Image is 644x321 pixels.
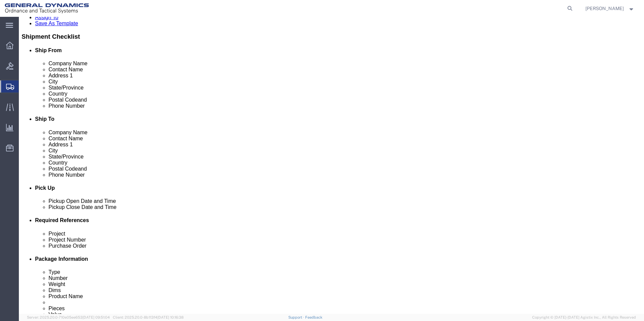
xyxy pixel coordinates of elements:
[19,17,644,314] iframe: FS Legacy Container
[288,315,305,319] a: Support
[157,315,184,319] span: [DATE] 10:16:38
[585,5,624,12] span: Nicole Byrnes
[305,315,322,319] a: Feedback
[5,3,89,13] img: logo
[532,315,636,320] span: Copyright © [DATE]-[DATE] Agistix Inc., All Rights Reserved
[585,4,635,12] button: [PERSON_NAME]
[27,315,110,319] span: Server: 2025.20.0-710e05ee653
[113,315,184,319] span: Client: 2025.20.0-8b113f4
[83,315,110,319] span: [DATE] 09:51:04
